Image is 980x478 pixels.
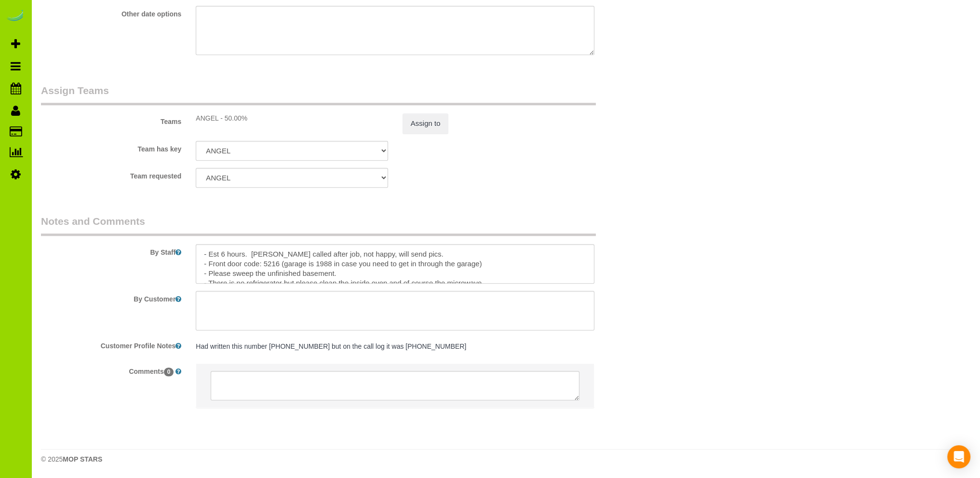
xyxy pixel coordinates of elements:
label: Other date options [34,6,188,19]
label: Team has key [34,141,188,154]
label: Team requested [34,168,188,181]
label: Teams [34,113,188,126]
label: Comments [34,363,188,376]
label: By Customer [34,291,188,304]
span: 0 [164,368,174,376]
strong: MOP STARS [63,455,102,463]
div: © 2025 [41,454,970,464]
div: Open Intercom Messenger [947,445,970,468]
pre: Had written this number [PHONE_NUMBER] but on the call log it was [PHONE_NUMBER] [196,341,594,351]
legend: Notes and Comments [41,214,596,236]
legend: Assign Teams [41,83,596,105]
label: By Staff [34,244,188,257]
div: ANGEL - 50.00% [196,113,388,123]
label: Customer Profile Notes [34,338,188,351]
img: Automaid Logo [6,10,25,23]
button: Assign to [403,113,449,134]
